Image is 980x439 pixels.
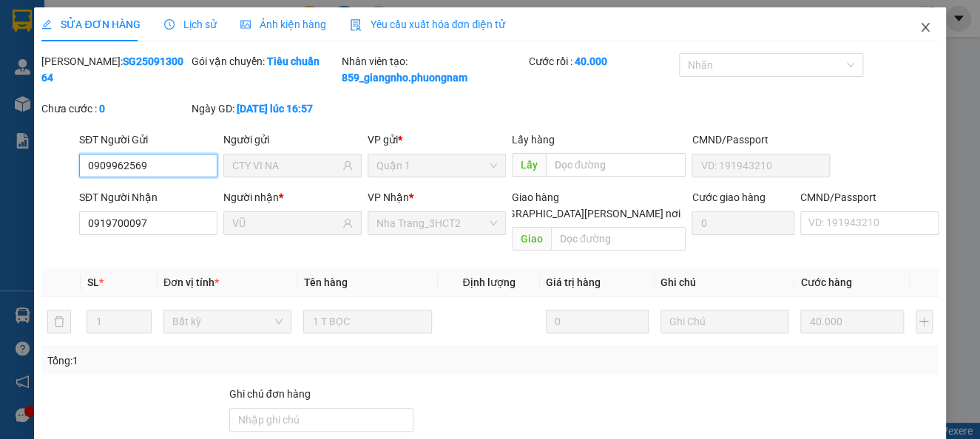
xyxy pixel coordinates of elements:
[164,18,217,30] span: Lịch sử
[342,53,526,86] div: Nhân viên tạo:
[79,189,217,205] div: SĐT Người Nhận
[512,191,559,203] span: Giao hàng
[462,276,515,288] span: Định lượng
[41,53,189,86] div: [PERSON_NAME]:
[87,276,98,288] span: SL
[41,101,189,117] div: Chưa cước :
[919,21,931,33] span: close
[163,276,219,288] span: Đơn vị tính
[692,191,765,203] label: Cước giao hàng
[800,276,851,288] span: Cước hàng
[303,310,432,333] input: VD: Bàn, Ghế
[223,189,362,205] div: Người nhận
[267,55,320,67] b: Tiêu chuẩn
[342,218,353,228] span: user
[240,19,251,30] span: picture
[350,18,506,30] span: Yêu cầu xuất hóa đơn điện tử
[91,21,146,91] b: Gửi khách hàng
[192,53,339,69] div: Gói vận chuyển:
[368,191,409,203] span: VP Nhận
[546,153,686,177] input: Dọc đường
[478,205,686,222] span: [GEOGRAPHIC_DATA][PERSON_NAME] nơi
[342,72,467,84] b: 859_giangnho.phuongnam
[232,157,339,174] input: Tên người gửi
[692,132,830,148] div: CMND/Passport
[800,189,939,205] div: CMND/Passport
[237,103,313,115] b: [DATE] lúc 16:57
[916,310,933,333] button: plus
[546,276,601,288] span: Giá trị hàng
[376,212,497,234] span: Nha Trang_3HCT2
[655,268,795,297] th: Ghi chú
[124,70,203,89] li: (c) 2017
[192,101,339,117] div: Ngày GD:
[41,19,52,30] span: edit
[41,18,140,30] span: SỬA ĐƠN HÀNG
[905,7,946,49] button: Close
[660,310,789,333] input: Ghi Chú
[692,154,830,177] input: VD: 191943210
[551,227,686,251] input: Dọc đường
[692,211,794,235] input: Cước giao hàng
[800,310,903,333] input: 0
[47,353,379,369] div: Tổng: 1
[160,18,196,54] img: logo.jpg
[512,227,551,251] span: Giao
[529,53,676,69] div: Cước rồi :
[342,160,353,171] span: user
[99,103,105,115] b: 0
[350,19,362,31] img: icon
[164,19,175,30] span: clock-circle
[512,134,555,146] span: Lấy hàng
[240,18,326,30] span: Ảnh kiện hàng
[376,154,497,177] span: Quận 1
[124,56,203,68] b: [DOMAIN_NAME]
[368,132,506,148] div: VP gửi
[303,276,347,288] span: Tên hàng
[229,408,413,432] input: Ghi chú đơn hàng
[229,388,311,400] label: Ghi chú đơn hàng
[223,132,362,148] div: Người gửi
[79,132,217,148] div: SĐT Người Gửi
[18,95,81,191] b: Phương Nam Express
[172,310,283,333] span: Bất kỳ
[232,215,339,231] input: Tên người nhận
[512,153,546,177] span: Lấy
[47,310,71,333] button: delete
[575,55,607,67] b: 40.000
[546,310,649,333] input: 0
